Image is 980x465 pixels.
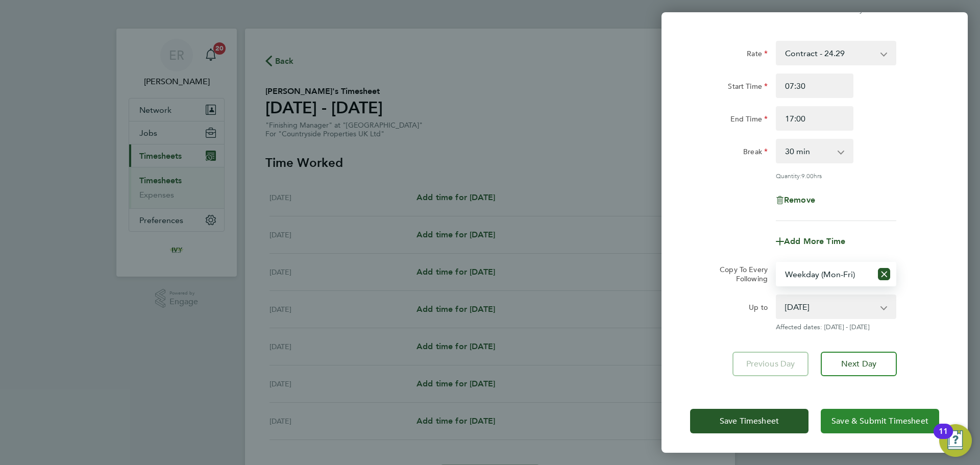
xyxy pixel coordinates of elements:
input: E.g. 18:00 [776,106,853,131]
button: Next Day [821,352,897,376]
button: Save Timesheet [690,409,808,433]
button: Save & Submit Timesheet [821,409,939,433]
label: Rate [747,49,768,61]
span: Remove [784,195,815,205]
span: 9.00 [801,172,814,180]
span: Add More Time [784,236,845,246]
div: 11 [939,431,948,445]
label: Copy To Every Following [712,265,768,283]
span: Next Day [841,359,876,369]
button: Remove [776,196,815,204]
button: Open Resource Center, 11 new notifications [939,424,972,457]
span: Save & Submit Timesheet [831,416,928,426]
input: E.g. 08:00 [776,74,853,98]
span: Save Timesheet [720,416,779,426]
label: Break [743,147,768,159]
button: Reset selection [878,263,890,285]
button: Add More Time [776,237,845,246]
label: End Time [730,114,768,127]
label: Start Time [728,82,768,94]
span: Affected dates: [DATE] - [DATE] [776,323,896,331]
div: Quantity: hrs [776,172,896,180]
label: Up to [749,303,768,315]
